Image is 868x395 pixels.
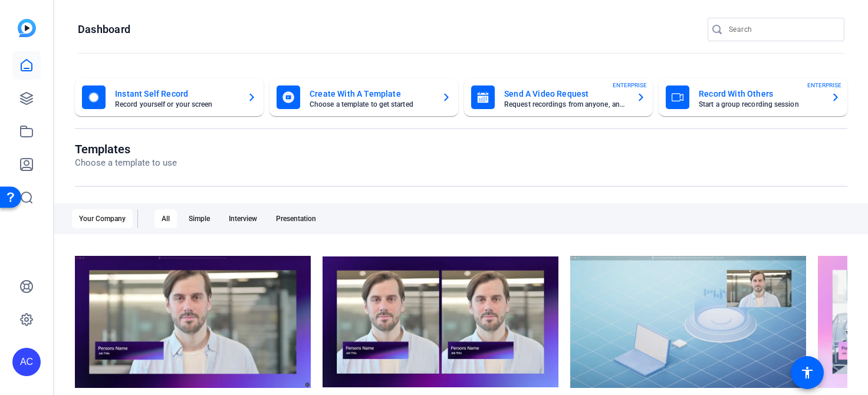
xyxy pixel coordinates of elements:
mat-card-subtitle: Start a group recording session [699,101,821,108]
span: ENTERPRISE [807,81,841,90]
mat-card-subtitle: Request recordings from anyone, anywhere [504,101,627,108]
mat-card-title: Create With A Template [310,87,432,101]
h1: Dashboard [78,22,130,37]
mat-card-title: Instant Self Record [115,87,238,101]
div: Interview [222,209,264,228]
img: blue-gradient.svg [18,19,36,37]
div: All [154,209,177,228]
div: Simple [182,209,217,228]
mat-card-title: Record With Others [699,87,821,101]
button: Create With A TemplateChoose a template to get started [269,78,458,116]
p: Choose a template to use [75,156,177,170]
button: Send A Video RequestRequest recordings from anyone, anywhereENTERPRISE [464,78,653,116]
mat-card-subtitle: Choose a template to get started [310,101,432,108]
mat-card-title: Send A Video Request [504,87,627,101]
div: AC [12,348,41,376]
mat-card-subtitle: Record yourself or your screen [115,101,238,108]
input: Search [729,22,835,37]
div: Presentation [269,209,323,228]
button: Record With OthersStart a group recording sessionENTERPRISE [659,78,847,116]
mat-icon: accessibility [800,366,814,380]
h1: Templates [75,142,177,156]
button: Instant Self RecordRecord yourself or your screen [75,78,264,116]
div: Your Company [72,209,133,228]
span: ENTERPRISE [613,81,647,90]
